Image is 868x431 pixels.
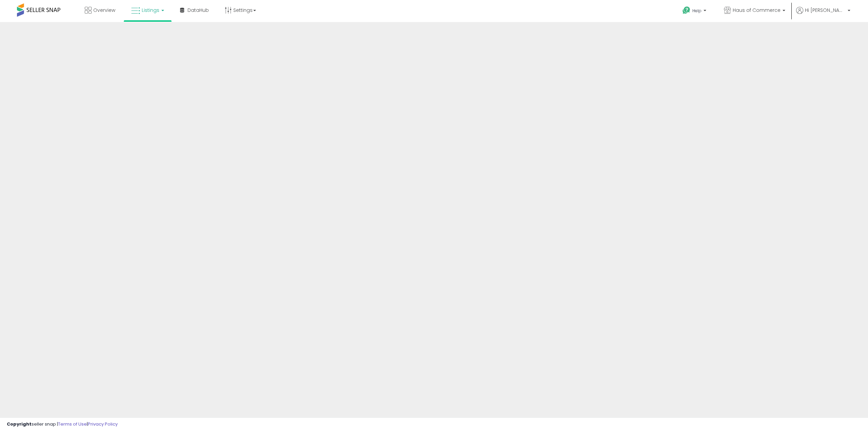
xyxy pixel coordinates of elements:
[677,1,713,22] a: Help
[692,8,702,14] span: Help
[796,7,850,22] a: Hi [PERSON_NAME]
[188,7,209,14] span: DataHub
[733,7,781,14] span: Haus of Commerce
[682,6,691,15] i: Get Help
[93,7,115,14] span: Overview
[142,7,159,14] span: Listings
[805,7,846,14] span: Hi [PERSON_NAME]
